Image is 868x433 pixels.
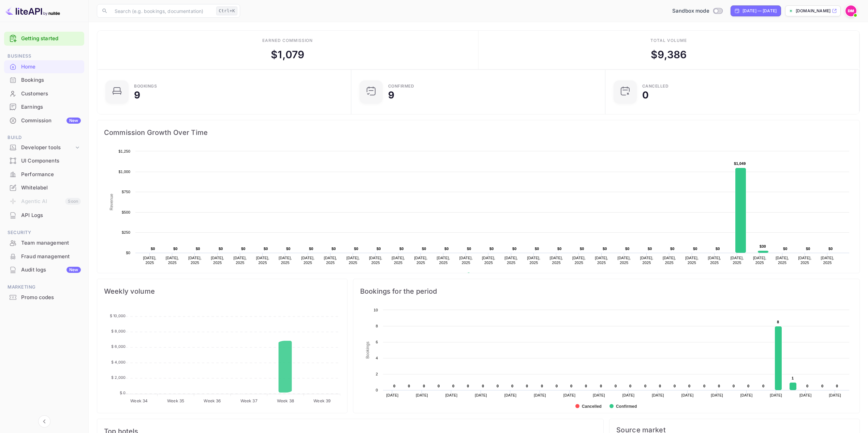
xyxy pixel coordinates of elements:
[423,384,425,388] text: 0
[376,372,378,376] text: 2
[21,103,81,111] div: Earnings
[416,393,428,397] text: [DATE]
[792,376,794,380] text: 1
[4,154,84,167] a: UI Components
[234,256,247,265] text: [DATE], 2025
[4,236,84,249] a: Team management
[603,247,607,251] text: $0
[211,256,224,265] text: [DATE], 2025
[151,247,155,251] text: $0
[277,398,294,403] tspan: Week 38
[313,398,330,403] tspan: Week 39
[166,256,179,265] text: [DATE], 2025
[452,384,454,388] text: 0
[216,6,237,15] div: Ctrl+K
[134,90,140,100] div: 9
[388,84,414,88] div: Confirmed
[828,247,833,251] text: $0
[550,256,563,265] text: [DATE], 2025
[535,247,539,251] text: $0
[644,384,646,388] text: 0
[21,239,81,247] div: Team management
[475,393,487,397] text: [DATE]
[703,384,705,388] text: 0
[777,320,779,324] text: 8
[126,251,130,255] text: $0
[4,87,84,100] a: Customers
[4,229,84,236] span: Security
[663,256,676,265] text: [DATE], 2025
[595,256,608,265] text: [DATE], 2025
[711,393,723,397] text: [DATE]
[718,384,720,388] text: 0
[688,384,690,388] text: 0
[489,247,494,251] text: $0
[67,118,81,124] div: New
[629,384,631,388] text: 0
[762,384,764,388] text: 0
[4,250,84,263] div: Fraud management
[4,87,84,100] div: Customers
[130,398,148,403] tspan: Week 34
[111,360,126,365] tspan: $ 4,000
[4,100,84,114] div: Earnings
[422,247,426,251] text: $0
[173,247,178,251] text: $0
[21,294,81,301] div: Promo codes
[467,384,469,388] text: 0
[482,384,484,388] text: 0
[21,35,81,43] a: Getting started
[376,324,378,328] text: 8
[4,60,84,73] a: Home
[625,247,630,251] text: $0
[593,393,605,397] text: [DATE]
[4,291,84,304] div: Promo codes
[122,230,130,234] text: $250
[393,384,395,388] text: 0
[659,384,661,388] text: 0
[111,344,126,349] tspan: $ 6,000
[4,181,84,195] div: Whitelabel
[4,209,84,221] a: API Logs
[301,256,314,265] text: [DATE], 2025
[262,37,313,44] div: Earned commission
[332,247,336,251] text: $0
[143,256,157,265] text: [DATE], 2025
[648,247,652,251] text: $0
[829,393,841,397] text: [DATE]
[674,384,676,388] text: 0
[580,247,584,251] text: $0
[570,384,572,388] text: 0
[365,341,370,359] text: Bookings
[120,390,126,395] tspan: $ 0
[377,247,381,251] text: $0
[556,384,558,388] text: 0
[4,142,84,154] div: Developer tools
[473,273,490,277] text: Revenue
[4,52,84,60] span: Business
[652,393,664,397] text: [DATE]
[196,247,200,251] text: $0
[527,256,541,265] text: [DATE], 2025
[708,256,721,265] text: [DATE], 2025
[622,393,635,397] text: [DATE]
[4,60,84,74] div: Home
[716,247,720,251] text: $0
[681,393,694,397] text: [DATE]
[369,256,382,265] text: [DATE], 2025
[445,393,458,397] text: [DATE]
[399,247,404,251] text: $0
[776,256,789,265] text: [DATE], 2025
[572,256,586,265] text: [DATE], 2025
[376,388,378,392] text: 0
[21,184,81,192] div: Whitelabel
[167,398,184,403] tspan: Week 35
[600,384,602,388] text: 0
[408,384,410,388] text: 0
[437,256,450,265] text: [DATE], 2025
[770,393,782,397] text: [DATE]
[511,384,513,388] text: 0
[118,149,130,153] text: $1,250
[806,247,810,251] text: $0
[188,256,202,265] text: [DATE], 2025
